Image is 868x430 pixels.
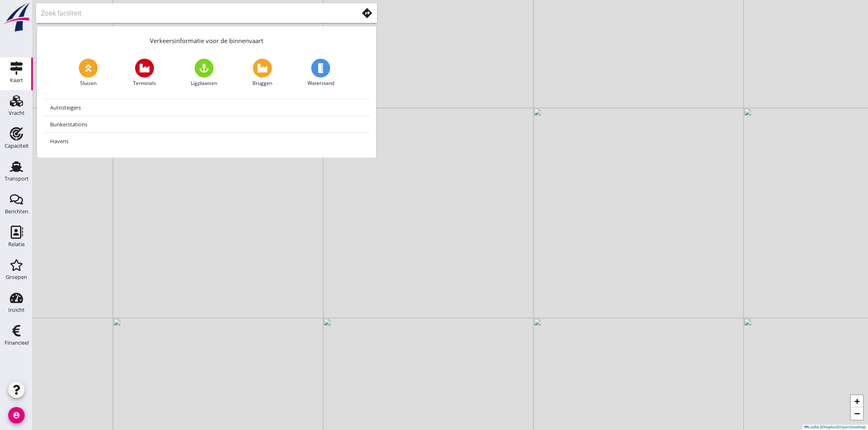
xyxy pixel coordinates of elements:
[50,119,363,129] div: Bunkerstations
[840,425,866,429] a: OpenStreetMap
[5,176,29,181] div: Transport
[824,425,837,429] a: Mapbox
[191,80,217,87] span: Ligplaatsen
[9,110,25,116] div: Vracht
[308,80,334,87] span: Waterstand
[2,2,31,32] img: logo-small.a267ee39.svg
[8,307,25,313] div: Inzicht
[80,80,96,87] span: Sluizen
[308,59,334,87] a: Waterstand
[854,396,860,406] span: +
[253,59,272,87] a: Bruggen
[854,408,860,419] span: −
[804,425,819,429] a: Leaflet
[820,425,821,429] span: |
[5,143,29,149] div: Capaciteit
[6,274,27,280] div: Groepen
[79,59,98,87] a: Sluizen
[5,340,29,345] div: Financieel
[37,26,376,52] div: Verkeersinformatie voor de binnenvaart
[8,407,25,423] i: account_circle
[41,7,347,20] input: Zoek faciliteit
[5,209,28,214] div: Berichten
[133,80,156,87] span: Terminals
[50,136,363,146] div: Havens
[8,242,25,247] div: Relatie
[50,103,363,112] div: Autosteigers
[10,78,23,83] div: Kaart
[253,80,272,87] span: Bruggen
[191,59,217,87] a: Ligplaatsen
[802,425,868,430] div: © ©
[133,59,156,87] a: Terminals
[851,395,863,407] a: Zoom in
[851,407,863,420] a: Zoom out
